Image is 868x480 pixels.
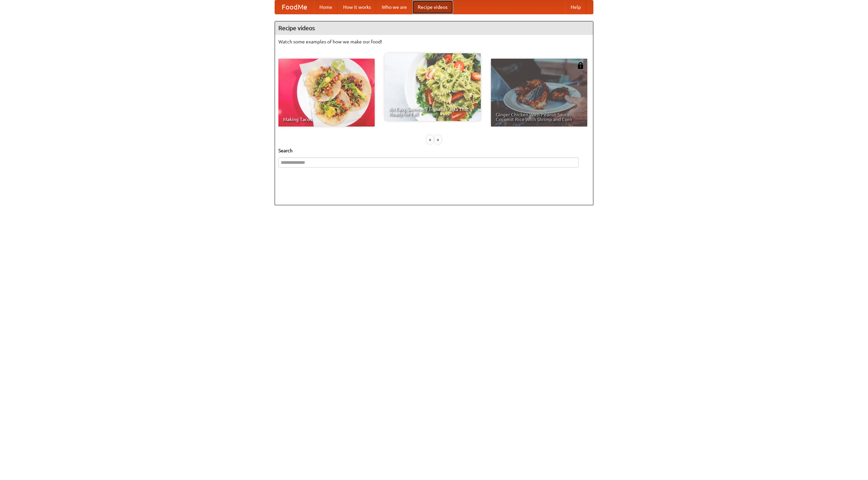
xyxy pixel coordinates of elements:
div: « [427,135,433,144]
a: Help [565,0,586,14]
a: Making Tacos [278,59,375,127]
span: Making Tacos [283,117,370,122]
p: Watch some examples of how we make our food! [278,38,590,45]
a: How it works [338,0,376,14]
a: Home [314,0,338,14]
a: An Easy, Summery Tomato Pasta That's Ready for Fall [384,53,481,121]
div: » [435,135,441,144]
h5: Search [278,147,590,154]
a: Who we are [376,0,412,14]
h4: Recipe videos [275,21,593,35]
span: An Easy, Summery Tomato Pasta That's Ready for Fall [389,107,476,116]
img: 483408.png [577,62,584,69]
a: FoodMe [275,0,314,14]
a: Recipe videos [412,0,453,14]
